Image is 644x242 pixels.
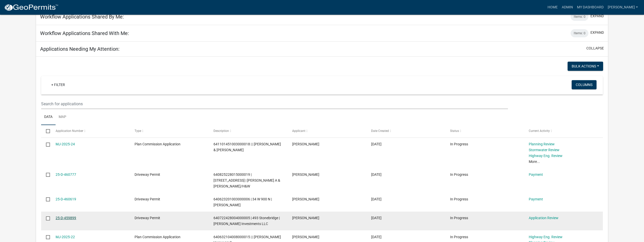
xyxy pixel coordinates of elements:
[450,235,468,239] span: In Progress
[575,3,606,12] a: My Dashboard
[47,80,69,89] a: + Filter
[445,125,524,137] datatable-header-cell: Status
[41,109,56,125] a: Data
[371,197,382,201] span: 08/07/2025
[450,142,468,146] span: In Progress
[560,3,575,12] a: Admin
[529,129,550,133] span: Current Activity
[51,125,130,137] datatable-header-cell: Application Number
[213,197,272,207] span: 640623201003000006 | 34 W 900 N | Cobble Brian
[56,197,76,201] a: 25-D-460619
[40,14,124,20] h5: Workflow Applications Shared By Me:
[529,216,558,220] a: Application Review
[529,154,563,158] a: Highway Eng. Review
[56,235,75,239] a: MJ-2025-22
[40,30,129,36] h5: Workflow Applications Shared With Me:
[135,172,160,177] span: Driveway Permit
[571,13,588,21] div: Items: 0
[529,172,543,177] a: Payment
[292,129,305,133] span: Applicant
[529,160,540,164] a: More...
[56,216,76,220] a: 25-D-459899
[366,125,445,137] datatable-header-cell: Date Created
[568,62,603,71] button: Bulk Actions
[56,129,83,133] span: Application Number
[41,99,508,109] input: Search for applications
[590,13,604,19] button: expand
[371,129,389,133] span: Date Created
[135,129,141,133] span: Type
[371,216,382,220] span: 08/06/2025
[213,142,281,152] span: 641101451003000018 | | Hall John & Linda H&W
[292,142,319,146] span: Kristy Marasco
[371,235,382,239] span: 05/22/2025
[572,80,597,89] button: Columns
[606,3,640,12] a: [PERSON_NAME]
[41,125,51,137] datatable-header-cell: Select
[450,216,468,220] span: In Progress
[135,197,160,201] span: Driveway Permit
[292,172,319,177] span: Matthew T. Phillips
[40,46,120,52] h5: Applications Needing My Attention:
[213,216,280,226] span: 640722428004000005 | 493 Stonebridge | Tezak Investments LLC
[135,216,160,220] span: Driveway Permit
[135,142,180,146] span: Plan Commission Application
[213,129,229,133] span: Description
[590,30,604,35] button: expand
[586,46,604,51] button: collapse
[524,125,603,137] datatable-header-cell: Current Activity
[287,125,366,137] datatable-header-cell: Applicant
[135,235,180,239] span: Plan Commission Application
[56,109,69,125] a: Map
[213,172,280,188] span: 640825228015000019 | 190 Ashford Ct | Ruiz Mario A & Sarahm/H&W
[529,148,559,152] a: Stormwater Review
[571,29,588,37] div: Items: 0
[209,125,288,137] datatable-header-cell: Description
[56,172,76,177] a: 25-D-460777
[529,142,555,146] a: Planning Review
[546,3,560,12] a: Home
[292,235,319,239] span: Kristy Marasco
[450,197,468,201] span: In Progress
[371,142,382,146] span: 08/11/2025
[529,197,543,201] a: Payment
[450,129,459,133] span: Status
[450,172,468,177] span: In Progress
[371,172,382,177] span: 08/07/2025
[56,142,75,146] a: MJ-2025-24
[130,125,209,137] datatable-header-cell: Type
[292,197,319,201] span: Matthew T. Phillips
[529,235,563,239] a: Highway Eng. Review
[292,216,319,220] span: Tami Evans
